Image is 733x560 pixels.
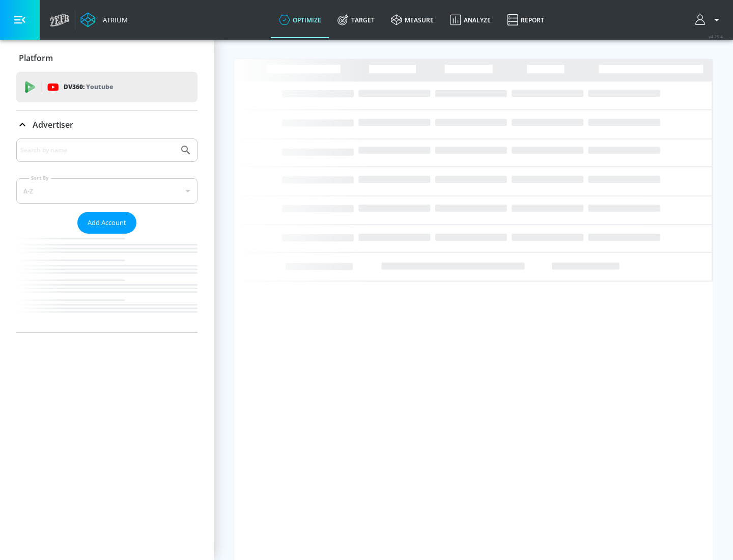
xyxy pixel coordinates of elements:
a: Analyze [442,2,499,38]
p: DV360: [64,81,113,93]
div: Advertiser [16,110,198,139]
a: optimize [271,2,329,38]
button: Add Account [77,212,136,234]
a: Atrium [80,12,128,27]
label: Sort By [29,175,51,181]
div: DV360: Youtube [16,72,198,102]
div: A-Z [16,178,198,204]
p: Youtube [86,81,113,92]
a: Target [329,2,383,38]
a: measure [383,2,442,38]
span: Add Account [88,217,126,229]
input: Search by name [20,144,175,157]
div: Advertiser [16,138,198,332]
a: Report [499,2,552,38]
p: Advertiser [33,119,73,130]
span: v 4.25.4 [709,34,723,39]
p: Platform [19,52,53,64]
div: Platform [16,44,198,72]
nav: list of Advertiser [16,234,198,332]
div: Atrium [99,15,128,24]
